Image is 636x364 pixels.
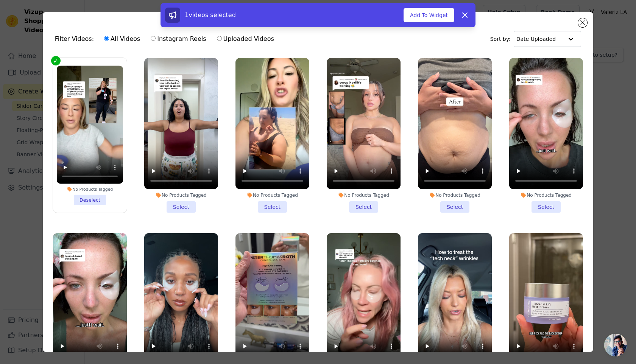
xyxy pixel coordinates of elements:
[490,31,581,47] div: Sort by:
[418,192,492,198] div: No Products Tagged
[327,192,401,198] div: No Products Tagged
[57,187,123,192] div: No Products Tagged
[404,8,454,22] button: Add To Widget
[150,34,206,44] label: Instagram Reels
[185,11,236,19] span: 1 videos selected
[235,192,309,198] div: No Products Tagged
[104,34,140,44] label: All Videos
[217,34,274,44] label: Uploaded Videos
[144,192,218,198] div: No Products Tagged
[604,334,627,356] a: Open chat
[509,192,583,198] div: No Products Tagged
[55,30,278,48] div: Filter Videos:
